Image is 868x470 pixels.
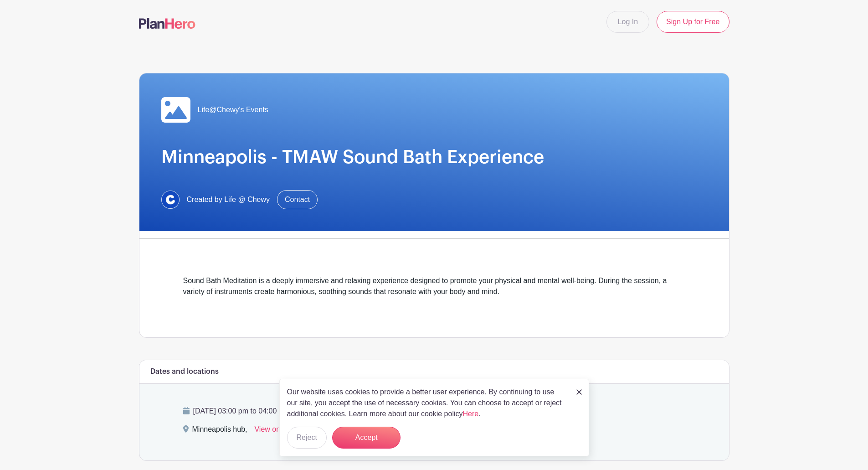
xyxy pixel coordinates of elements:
div: Sound Bath Meditation is a deeply immersive and relaxing experience designed to promote your phys... [183,275,685,308]
a: Sign Up for Free [657,11,729,33]
h6: Dates and locations [150,367,219,376]
p: [DATE] 03:00 pm to 04:00 pm [183,406,685,417]
a: Log In [606,11,649,33]
span: Life@Chewy's Events [198,104,268,115]
a: Contact [277,190,318,209]
img: 1629734264472.jfif [161,191,180,209]
p: Our website uses cookies to provide a better user experience. By continuing to use our site, you ... [287,387,567,419]
button: Accept [332,427,401,449]
div: Minneapolis hub, [192,424,247,439]
img: close_button-5f87c8562297e5c2d7936805f587ecaba9071eb48480494691a3f1689db116b3.svg [576,389,582,395]
img: logo-507f7623f17ff9eddc593b1ce0a138ce2505c220e1c5a4e2b4648c50719b7d32.svg [139,18,195,29]
a: Here [463,410,479,418]
span: Created by Life @ Chewy [187,194,270,205]
button: Reject [287,427,327,449]
h1: Minneapolis - TMAW Sound Bath Experience [161,146,707,168]
a: View on Map [254,424,296,439]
